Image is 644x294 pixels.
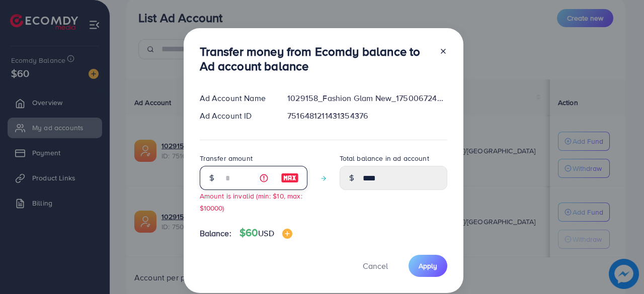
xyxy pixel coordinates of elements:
[282,229,292,239] img: image
[340,153,429,163] label: Total balance in ad account
[281,172,299,184] img: image
[279,110,455,122] div: 7516481211431354376
[258,228,274,239] span: USD
[409,255,447,276] button: Apply
[363,260,388,271] span: Cancel
[192,92,280,104] div: Ad Account Name
[200,44,431,73] h3: Transfer money from Ecomdy balance to Ad account balance
[350,255,400,276] button: Cancel
[200,228,231,239] span: Balance:
[200,153,253,163] label: Transfer amount
[279,92,455,104] div: 1029158_Fashion Glam New_1750067246612
[200,191,302,212] small: Amount is invalid (min: $10, max: $10000)
[419,261,437,271] span: Apply
[192,110,280,122] div: Ad Account ID
[239,227,292,239] h4: $60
